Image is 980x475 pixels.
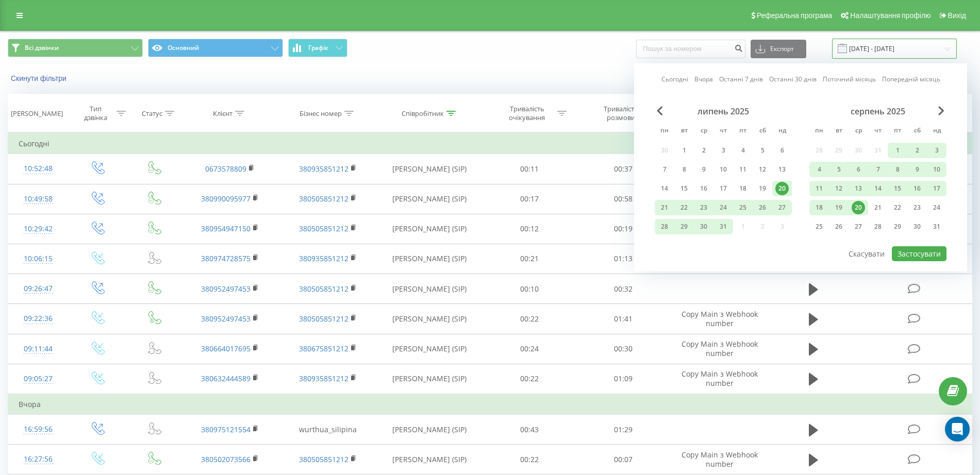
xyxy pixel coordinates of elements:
[892,246,946,261] button: Застосувати
[377,244,482,274] td: [PERSON_NAME] (SIP)
[930,182,943,195] div: 17
[299,314,348,324] a: 380505851212
[299,224,348,233] a: 380505851212
[849,162,868,177] div: ср 6 серп 2025 р.
[756,201,769,214] div: 26
[733,181,753,196] div: пт 18 лип 2025 р.
[717,144,730,157] div: 3
[868,219,888,234] div: чт 28 серп 2025 р.
[910,201,924,214] div: 23
[888,143,907,158] div: пт 1 серп 2025 р.
[576,415,671,445] td: 01:29
[19,419,58,439] div: 16:59:56
[930,163,943,176] div: 10
[657,124,672,139] abbr: понеділок
[851,124,866,139] abbr: середа
[850,11,931,20] span: Налаштування профілю
[19,189,58,209] div: 10:49:58
[299,253,348,263] a: 380935851212
[930,144,943,157] div: 3
[201,194,251,203] a: 380990095977
[938,106,944,115] span: Next Month
[658,182,671,195] div: 14
[930,220,943,233] div: 31
[696,124,711,139] abbr: середа
[756,182,769,195] div: 19
[288,39,347,57] button: Графік
[299,164,348,174] a: 380935851212
[733,200,753,215] div: пт 25 лип 2025 р.
[576,244,671,274] td: 01:13
[308,44,328,52] span: Графік
[751,40,806,58] button: Експорт
[769,74,817,84] a: Останні 30 днів
[377,154,482,184] td: [PERSON_NAME] (SIP)
[377,445,482,474] td: [PERSON_NAME] (SIP)
[852,163,865,176] div: 6
[377,184,482,214] td: [PERSON_NAME] (SIP)
[812,182,826,195] div: 11
[736,182,750,195] div: 18
[300,109,342,118] div: Бізнес номер
[772,200,792,215] div: нд 27 лип 2025 р.
[201,425,251,434] a: 380975121554
[19,369,58,389] div: 09:05:27
[694,162,713,177] div: ср 9 лип 2025 р.
[849,181,868,196] div: ср 13 серп 2025 р.
[849,200,868,215] div: ср 20 серп 2025 р.
[694,143,713,158] div: ср 2 лип 2025 р.
[882,74,940,84] a: Попередній місяць
[870,124,886,139] abbr: четвер
[377,304,482,334] td: [PERSON_NAME] (SIP)
[757,11,833,20] span: Реферальна програма
[910,182,924,195] div: 16
[8,133,972,154] td: Сьогодні
[772,162,792,177] div: нд 13 лип 2025 р.
[756,144,769,157] div: 5
[694,74,713,84] a: Вчора
[657,106,663,115] span: Previous Month
[829,181,849,196] div: вт 12 серп 2025 р.
[655,181,674,196] div: пн 14 лип 2025 р.
[19,249,58,269] div: 10:06:15
[832,220,845,233] div: 26
[852,201,865,214] div: 20
[849,219,868,234] div: ср 27 серп 2025 р.
[829,219,849,234] div: вт 26 серп 2025 р.
[205,164,246,174] a: 0673578809
[809,106,946,116] div: серпень 2025
[891,163,904,176] div: 8
[948,11,966,20] span: Вихід
[927,143,946,158] div: нд 3 серп 2025 р.
[11,109,63,118] div: [PERSON_NAME]
[201,344,251,353] a: 380664017695
[716,124,731,139] abbr: четвер
[655,200,674,215] div: пн 21 лип 2025 р.
[772,181,792,196] div: нд 20 лип 2025 р.
[733,143,753,158] div: пт 4 лип 2025 р.
[907,143,927,158] div: сб 2 серп 2025 р.
[736,201,750,214] div: 25
[671,445,769,474] td: Copy Main з Webhook number
[717,163,730,176] div: 10
[945,417,970,442] div: Open Intercom Messenger
[888,219,907,234] div: пт 29 серп 2025 р.
[694,219,713,234] div: ср 30 лип 2025 р.
[142,109,162,118] div: Статус
[213,109,232,118] div: Клієнт
[812,201,826,214] div: 18
[772,143,792,158] div: нд 6 лип 2025 р.
[377,334,482,364] td: [PERSON_NAME] (SIP)
[677,163,691,176] div: 8
[483,274,577,304] td: 00:10
[929,124,944,139] abbr: неділя
[755,124,770,139] abbr: субота
[697,220,710,233] div: 30
[871,201,885,214] div: 21
[677,220,691,233] div: 29
[483,244,577,274] td: 00:21
[809,219,829,234] div: пн 25 серп 2025 р.
[775,163,789,176] div: 13
[576,334,671,364] td: 00:30
[843,246,890,261] button: Скасувати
